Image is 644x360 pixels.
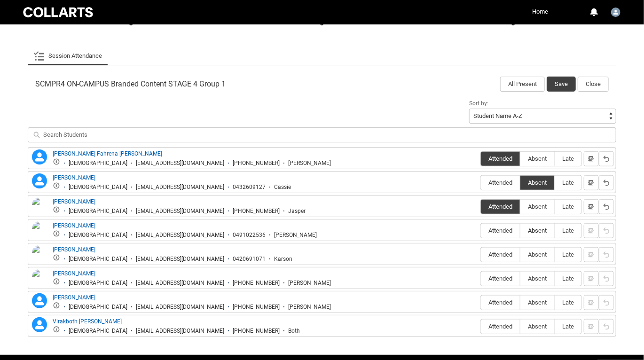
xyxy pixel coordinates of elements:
[500,77,545,92] button: All Present
[233,184,266,191] div: 0432609127
[274,232,317,239] div: [PERSON_NAME]
[233,232,266,239] div: 0491022536
[481,299,520,306] span: Attended
[233,160,280,167] div: [PHONE_NUMBER]
[233,256,266,263] div: 0420691071
[555,155,581,162] span: Late
[53,318,122,325] a: Virakboth [PERSON_NAME]
[32,269,47,290] img: Nicholas Rendall
[481,323,520,330] span: Attended
[32,221,47,242] img: Joshua Morisi
[69,160,127,167] div: [DEMOGRAPHIC_DATA]
[288,304,331,311] div: [PERSON_NAME]
[32,173,47,188] lightning-icon: Cassie-Lee Wood
[136,280,224,287] div: [EMAIL_ADDRESS][DOMAIN_NAME]
[32,293,47,308] lightning-icon: Rory Howard
[555,203,581,210] span: Late
[599,271,614,286] button: Reset
[53,174,95,181] a: [PERSON_NAME]
[69,184,127,191] div: [DEMOGRAPHIC_DATA]
[599,295,614,310] button: Reset
[520,179,554,186] span: Absent
[69,304,127,311] div: [DEMOGRAPHIC_DATA]
[136,328,224,335] div: [EMAIL_ADDRESS][DOMAIN_NAME]
[28,47,108,65] li: Session Attendance
[481,251,520,258] span: Attended
[481,227,520,234] span: Attended
[584,199,599,214] button: Notes
[599,319,614,334] button: Reset
[53,270,95,277] a: [PERSON_NAME]
[555,251,581,258] span: Late
[53,294,95,301] a: [PERSON_NAME]
[136,160,224,167] div: [EMAIL_ADDRESS][DOMAIN_NAME]
[53,150,162,157] a: [PERSON_NAME] Fahrena [PERSON_NAME]
[288,160,331,167] div: [PERSON_NAME]
[530,5,550,19] a: Home
[481,179,520,186] span: Attended
[53,246,95,253] a: [PERSON_NAME]
[599,151,614,166] button: Reset
[520,323,554,330] span: Absent
[274,184,291,191] div: Cassie
[599,247,614,262] button: Reset
[233,208,280,215] div: [PHONE_NUMBER]
[53,222,95,229] a: [PERSON_NAME]
[555,323,581,330] span: Late
[233,328,280,335] div: [PHONE_NUMBER]
[578,77,609,92] button: Close
[555,179,581,186] span: Late
[469,100,488,107] span: Sort by:
[481,155,520,162] span: Attended
[136,208,224,215] div: [EMAIL_ADDRESS][DOMAIN_NAME]
[584,175,599,190] button: Notes
[136,184,224,191] div: [EMAIL_ADDRESS][DOMAIN_NAME]
[32,317,47,332] lightning-icon: Virakboth Sarun
[33,47,102,65] a: Session Attendance
[611,8,620,17] img: Stu.Mannion
[599,175,614,190] button: Reset
[69,208,127,215] div: [DEMOGRAPHIC_DATA]
[274,256,292,263] div: Karson
[35,79,226,89] span: SCMPR4 ON-CAMPUS Branded Content STAGE 4 Group 1
[555,275,581,282] span: Late
[520,155,554,162] span: Absent
[136,256,224,263] div: [EMAIL_ADDRESS][DOMAIN_NAME]
[32,149,47,164] lightning-icon: Billie Fahrena Mullan
[584,151,599,166] button: Notes
[288,328,300,335] div: Both
[520,275,554,282] span: Absent
[32,245,47,266] img: Karson Kilpady
[481,275,520,282] span: Attended
[599,223,614,238] button: Reset
[555,227,581,234] span: Late
[481,203,520,210] span: Attended
[288,208,306,215] div: Jasper
[69,256,127,263] div: [DEMOGRAPHIC_DATA]
[233,304,280,311] div: [PHONE_NUMBER]
[69,280,127,287] div: [DEMOGRAPHIC_DATA]
[520,251,554,258] span: Absent
[288,280,331,287] div: [PERSON_NAME]
[136,232,224,239] div: [EMAIL_ADDRESS][DOMAIN_NAME]
[233,280,280,287] div: [PHONE_NUMBER]
[520,299,554,306] span: Absent
[69,328,127,335] div: [DEMOGRAPHIC_DATA]
[520,203,554,210] span: Absent
[609,4,623,19] button: User Profile Stu.Mannion
[599,199,614,214] button: Reset
[520,227,554,234] span: Absent
[136,304,224,311] div: [EMAIL_ADDRESS][DOMAIN_NAME]
[53,198,95,205] a: [PERSON_NAME]
[69,232,127,239] div: [DEMOGRAPHIC_DATA]
[555,299,581,306] span: Late
[547,77,576,92] button: Save
[28,127,616,142] input: Search Students
[32,197,47,218] img: Jasper Carbone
